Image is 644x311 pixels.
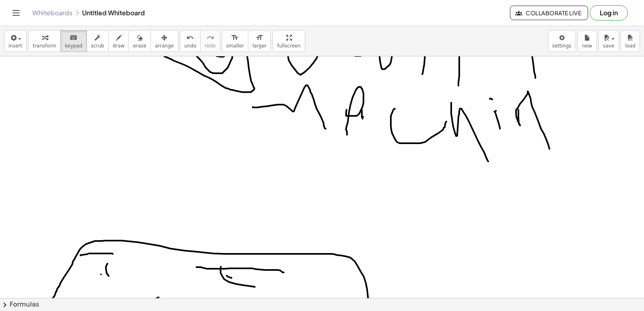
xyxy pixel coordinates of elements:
i: format_size [256,33,263,43]
button: save [599,30,619,52]
span: new [582,43,592,49]
button: insert [4,30,27,52]
button: Toggle navigation [10,6,23,19]
span: larger [252,43,266,49]
span: load [625,43,636,49]
button: arrange [151,30,178,52]
span: draw [113,43,125,49]
button: format_sizesmaller [222,30,248,52]
button: redoredo [200,30,220,52]
i: format_size [231,33,239,43]
button: keyboardkeypad [60,30,87,52]
button: draw [108,30,129,52]
span: erase [133,43,146,49]
button: load [621,30,640,52]
span: smaller [226,43,244,49]
button: scrub [87,30,109,52]
i: keyboard [70,33,77,43]
span: save [603,43,614,49]
i: undo [186,33,194,43]
span: Collaborate Live [517,9,581,16]
span: insert [8,43,22,49]
span: keypad [65,43,83,49]
button: Log in [590,5,628,21]
button: undoundo [180,30,201,52]
span: undo [184,43,196,49]
span: settings [552,43,572,49]
button: fullscreen [272,30,305,52]
button: transform [28,30,61,52]
button: new [578,30,597,52]
button: erase [128,30,151,52]
span: redo [205,43,216,49]
button: settings [548,30,576,52]
span: transform [33,43,56,49]
a: Whiteboards [32,9,72,17]
button: Collaborate Live [510,6,588,20]
span: arrange [155,43,174,49]
span: fullscreen [277,43,300,49]
i: redo [206,33,214,43]
button: format_sizelarger [248,30,271,52]
span: scrub [91,43,104,49]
